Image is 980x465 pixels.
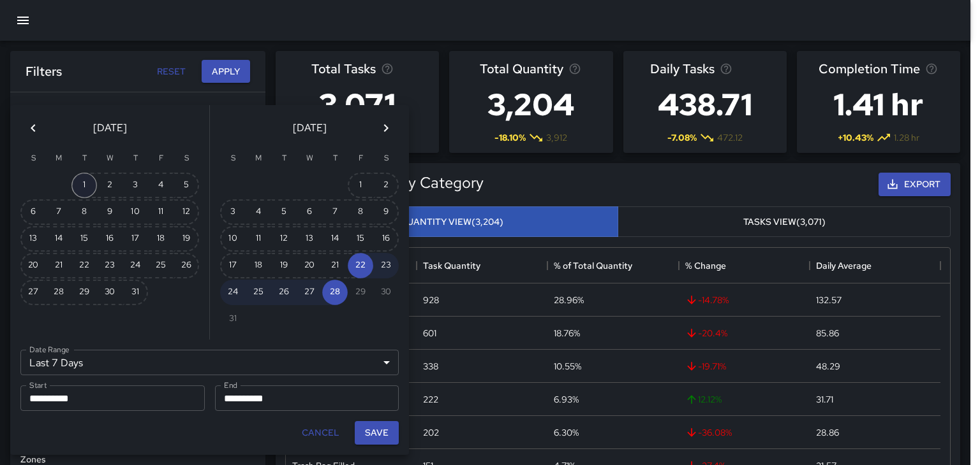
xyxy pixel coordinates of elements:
[322,199,348,225] button: 7
[373,199,399,225] button: 9
[20,115,46,141] button: Previous month
[97,199,122,225] button: 9
[373,173,399,198] button: 2
[46,253,71,278] button: 21
[322,226,348,252] button: 14
[122,173,148,198] button: 3
[349,146,372,171] span: Friday
[97,280,122,305] button: 30
[246,226,271,252] button: 11
[297,199,322,225] button: 6
[297,226,322,252] button: 13
[348,253,373,278] button: 22
[122,226,148,252] button: 17
[174,253,199,278] button: 26
[73,146,96,171] span: Tuesday
[98,146,121,171] span: Wednesday
[375,146,397,171] span: Saturday
[297,253,322,278] button: 20
[71,280,97,305] button: 29
[46,226,71,252] button: 14
[246,253,271,278] button: 18
[247,146,270,171] span: Monday
[224,380,237,390] label: End
[355,421,399,445] button: Save
[174,173,199,198] button: 5
[97,226,122,252] button: 16
[22,146,45,171] span: Sunday
[220,199,246,225] button: 3
[174,226,199,252] button: 19
[323,146,346,171] span: Thursday
[97,173,122,198] button: 2
[322,253,348,278] button: 21
[124,146,147,171] span: Thursday
[297,421,345,445] button: Cancel
[71,199,97,225] button: 8
[122,199,148,225] button: 10
[20,280,46,305] button: 27
[175,146,198,171] span: Saturday
[97,253,122,278] button: 23
[271,226,297,252] button: 12
[220,280,246,305] button: 24
[71,253,97,278] button: 22
[220,253,246,278] button: 17
[348,226,373,252] button: 15
[373,253,399,278] button: 23
[149,146,172,171] span: Friday
[47,146,70,171] span: Monday
[122,280,148,305] button: 31
[373,226,399,252] button: 16
[148,226,174,252] button: 18
[298,146,321,171] span: Wednesday
[20,199,46,225] button: 6
[148,173,174,198] button: 4
[220,226,246,252] button: 10
[174,199,199,225] button: 12
[293,119,327,137] span: [DATE]
[71,173,97,198] button: 1
[148,253,174,278] button: 25
[297,280,322,305] button: 27
[246,280,271,305] button: 25
[271,253,297,278] button: 19
[221,146,244,171] span: Sunday
[20,350,399,375] div: Last 7 Days
[29,380,47,390] label: Start
[271,199,297,225] button: 5
[122,253,148,278] button: 24
[46,199,71,225] button: 7
[20,226,46,252] button: 13
[148,199,174,225] button: 11
[272,146,295,171] span: Tuesday
[71,226,97,252] button: 15
[29,344,70,355] label: Date Range
[322,280,348,305] button: 28
[246,199,271,225] button: 4
[271,280,297,305] button: 26
[46,280,71,305] button: 28
[348,173,373,198] button: 1
[20,253,46,278] button: 20
[93,119,127,137] span: [DATE]
[373,115,399,141] button: Next month
[348,199,373,225] button: 8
